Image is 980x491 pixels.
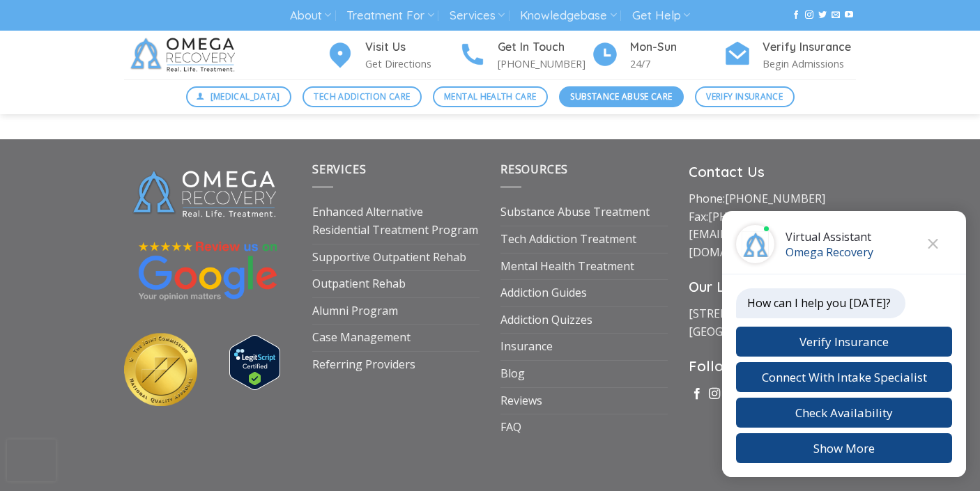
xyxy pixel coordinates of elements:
a: Addiction Guides [500,280,587,306]
a: Tech Addiction Treatment [500,226,636,253]
a: Addiction Quizzes [500,307,592,334]
span: Substance Abuse Care [570,90,672,103]
a: Blog [500,361,525,387]
a: Follow on Twitter [818,10,827,20]
p: [PHONE_NUMBER] [498,56,591,72]
a: FAQ [500,414,521,441]
a: Knowledgebase [520,3,616,29]
a: Send us an email [832,10,840,20]
h4: Visit Us [365,38,459,56]
a: Treatment For [346,3,434,29]
a: [STREET_ADDRESS][GEOGRAPHIC_DATA] [689,306,801,339]
a: Substance Abuse Care [559,86,684,107]
a: Mental Health Care [433,86,548,107]
span: [MEDICAL_DATA] [210,90,280,103]
a: Alumni Program [312,298,398,325]
img: Verify Approval for www.omegarecovery.org [229,335,280,390]
a: Insurance [500,334,553,360]
a: Follow on Instagram [709,388,720,400]
span: Services [312,162,366,177]
h4: Mon-Sun [630,38,723,56]
img: Omega Recovery [124,31,246,79]
a: Outpatient Rehab [312,271,406,297]
a: Visit Us Get Directions [326,38,459,72]
p: Begin Admissions [763,56,856,72]
a: Verify Insurance [695,86,795,107]
a: Follow on Instagram [805,10,813,20]
a: Tech Addiction Care [303,86,422,107]
a: Substance Abuse Treatment [500,199,650,226]
iframe: reCAPTCHA [7,439,56,481]
h4: Verify Insurance [763,38,856,56]
strong: Contact Us [689,163,765,180]
a: Get Help [632,3,690,29]
a: Follow on Facebook [792,10,800,20]
h3: Follow Us [689,355,856,377]
a: Enhanced Alternative Residential Treatment Program [312,199,480,243]
span: Tech Addiction Care [314,90,410,103]
a: Referring Providers [312,352,415,378]
a: Mental Health Treatment [500,254,634,280]
h3: Our Location [689,276,856,298]
p: Phone: Fax: [689,190,856,261]
a: About [290,3,331,29]
a: Case Management [312,325,411,351]
a: Follow on Facebook [691,388,703,400]
a: Follow on YouTube [845,10,853,20]
a: Get In Touch [PHONE_NUMBER] [459,38,591,72]
a: Supportive Outpatient Rehab [312,244,466,271]
a: [EMAIL_ADDRESS][DOMAIN_NAME] [689,226,784,260]
span: Mental Health Care [444,90,536,103]
p: Get Directions [365,56,459,72]
a: Reviews [500,388,542,414]
h4: Get In Touch [498,38,591,56]
a: Services [450,3,505,29]
a: Verify Insurance Begin Admissions [723,38,856,72]
span: Resources [500,162,568,177]
a: [PHONE_NUMBER] [725,191,825,206]
p: 24/7 [630,56,723,72]
a: [PHONE_NUMBER] [708,209,809,224]
a: [MEDICAL_DATA] [186,86,292,107]
a: Verify LegitScript Approval for www.omegarecovery.org [229,354,280,369]
span: Verify Insurance [706,90,783,103]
